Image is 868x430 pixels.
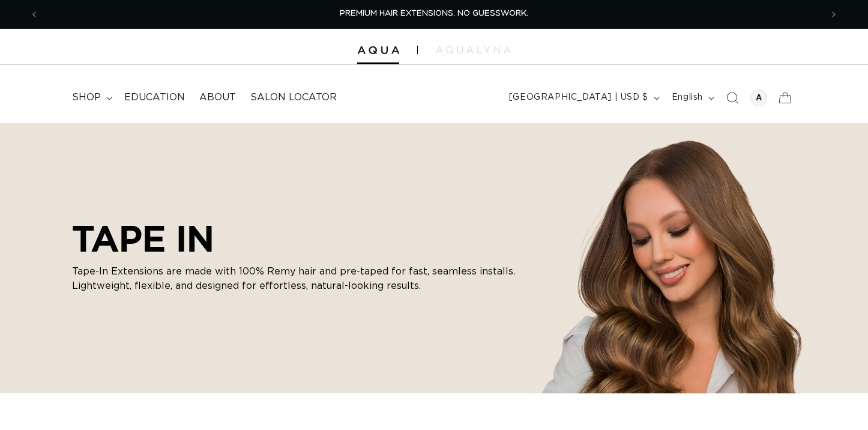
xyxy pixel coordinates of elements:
[250,91,337,104] span: Salon Locator
[124,91,185,104] span: Education
[117,84,192,111] a: Education
[436,46,511,53] img: aqualyna.com
[719,85,746,111] summary: Search
[72,217,528,259] h2: TAPE IN
[72,91,101,104] span: shop
[357,46,399,55] img: Aqua Hair Extensions
[199,91,236,104] span: About
[72,264,528,293] p: Tape-In Extensions are made with 100% Remy hair and pre-taped for fast, seamless installs. Lightw...
[509,91,648,104] span: [GEOGRAPHIC_DATA] | USD $
[821,3,847,26] button: Next announcement
[340,10,528,17] span: PREMIUM HAIR EXTENSIONS. NO GUESSWORK.
[65,84,117,111] summary: shop
[243,84,344,111] a: Salon Locator
[672,91,703,104] span: English
[21,3,47,26] button: Previous announcement
[192,84,243,111] a: About
[502,86,665,109] button: [GEOGRAPHIC_DATA] | USD $
[665,86,719,109] button: English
